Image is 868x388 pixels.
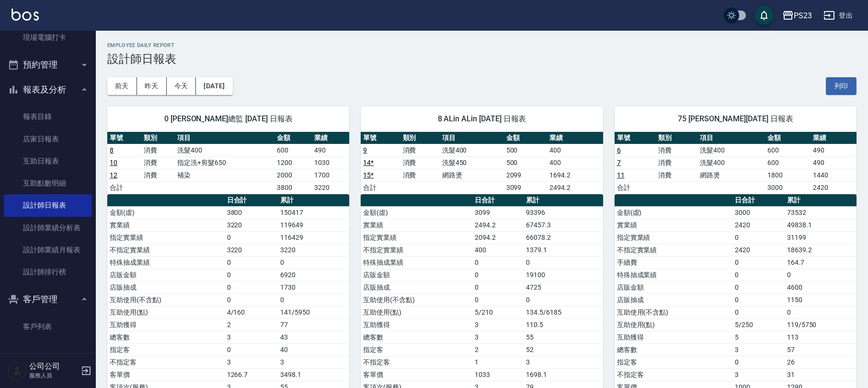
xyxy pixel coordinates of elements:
a: 7 [617,159,621,166]
td: 補染 [175,169,274,181]
th: 累計 [524,194,603,207]
td: 3000 [732,206,785,219]
td: 1266.7 [225,368,278,381]
h5: 公司公司 [29,362,78,371]
td: 0 [225,343,278,356]
td: 0 [732,294,785,306]
td: 金額(虛) [615,206,732,219]
td: 3498.1 [278,368,349,381]
td: 5 [732,331,785,343]
th: 項目 [697,132,765,144]
td: 洗髮450 [440,156,504,169]
button: 登出 [820,7,857,24]
td: 消費 [656,144,697,156]
td: 2 [472,343,524,356]
td: 金額(虛) [107,206,225,219]
td: 3099 [472,206,524,219]
a: 報表目錄 [4,106,92,128]
td: 1030 [312,156,349,169]
th: 日合計 [732,194,785,207]
td: 3220 [312,181,349,194]
td: 1 [472,356,524,368]
td: 客單價 [107,368,225,381]
button: 昨天 [137,77,167,95]
th: 類別 [141,132,175,144]
td: 指定實業績 [361,231,472,244]
td: 指定客 [361,343,472,356]
a: 設計師排行榜 [4,261,92,283]
td: 洗髮400 [440,144,504,156]
a: 6 [617,146,621,154]
th: 項目 [175,132,274,144]
td: 指定客 [107,343,225,356]
td: 600 [765,144,811,156]
td: 0 [472,256,524,269]
td: 3 [472,318,524,331]
table: a dense table [615,132,857,194]
td: 互助使用(不含點) [107,294,225,306]
th: 累計 [785,194,857,207]
td: 3099 [504,181,548,194]
td: 店販抽成 [107,281,225,294]
td: 3 [524,356,603,368]
td: 55 [524,331,603,343]
td: 客單價 [361,368,472,381]
a: 設計師業績月報表 [4,239,92,261]
td: 119649 [278,219,349,231]
th: 日合計 [225,194,278,207]
td: 2000 [274,169,312,181]
button: 客戶管理 [4,287,92,312]
td: 1200 [274,156,312,169]
td: 實業績 [615,219,732,231]
th: 項目 [440,132,504,144]
a: 現場電腦打卡 [4,26,92,48]
td: 49838.1 [785,219,857,231]
td: 0 [472,294,524,306]
td: 40 [278,343,349,356]
th: 金額 [504,132,548,144]
td: 3 [225,356,278,368]
td: 3220 [225,219,278,231]
td: 141/5950 [278,306,349,318]
button: [DATE] [196,77,232,95]
button: save [754,6,774,25]
button: 列印 [826,77,857,95]
th: 單號 [107,132,141,144]
td: 洗髮400 [697,144,765,156]
td: 0 [225,294,278,306]
td: 不指定客 [107,356,225,368]
td: 0 [278,294,349,306]
td: 73532 [785,206,857,219]
td: 1698.1 [524,368,603,381]
a: 設計師業績分析表 [4,217,92,239]
td: 0 [732,256,785,269]
a: 互助點數明細 [4,172,92,194]
td: 互助使用(點) [361,306,472,318]
td: 店販抽成 [361,281,472,294]
td: 合計 [107,181,141,194]
td: 3 [732,343,785,356]
td: 不指定實業績 [615,244,732,256]
td: 0 [524,256,603,269]
img: Logo [11,9,39,21]
a: 10 [110,159,117,166]
td: 0 [225,269,278,281]
td: 1800 [765,169,811,181]
td: 0 [472,281,524,294]
td: 0 [732,231,785,244]
table: a dense table [107,132,349,194]
td: 1150 [785,294,857,306]
td: 合計 [361,181,400,194]
td: 不指定實業績 [361,244,472,256]
td: 不指定客 [615,368,732,381]
a: 8 [110,146,114,154]
td: 52 [524,343,603,356]
td: 消費 [400,144,440,156]
td: 110.5 [524,318,603,331]
td: 3 [732,368,785,381]
button: 報表及分析 [4,77,92,102]
td: 31199 [785,231,857,244]
td: 400 [547,156,603,169]
td: 490 [811,144,857,156]
td: 0 [732,269,785,281]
